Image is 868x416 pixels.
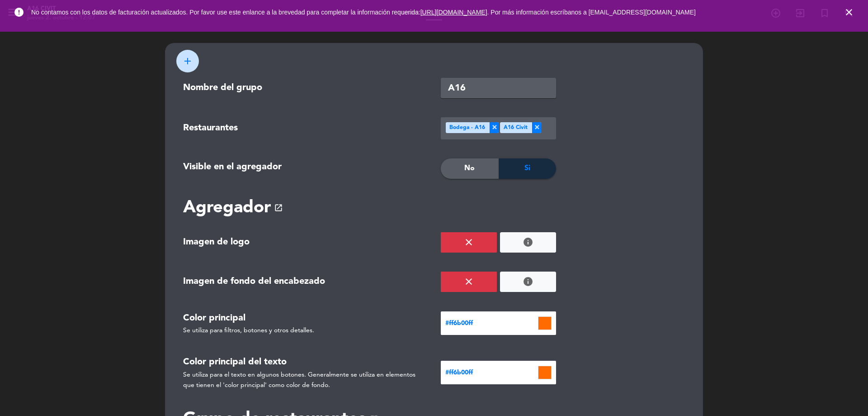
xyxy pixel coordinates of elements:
[176,50,199,72] button: add
[182,56,193,67] span: add
[504,124,528,131] span: A16 Civit
[532,122,541,133] span: ×
[183,274,427,289] div: Imagen de fondo del encabezado
[500,232,556,253] button: info
[464,163,475,174] span: No
[14,7,24,18] i: error
[445,368,538,378] span: #ff6b00ff
[31,9,696,16] span: No contamos con los datos de facturación actualizados. Por favor use este enlance a la brevedad p...
[441,272,497,292] button: close
[183,198,685,219] h2: Agregador
[445,318,538,329] span: #ff6b00ff
[463,237,474,248] i: close
[523,276,533,287] a: info
[441,232,497,253] button: close
[274,198,283,219] a: open_in_new
[183,235,427,250] div: Imagen de logo
[183,325,427,336] div: Se utiliza para filtros, botones y otros detalles.
[183,81,427,96] div: Nombre del grupo
[500,272,556,292] button: info
[183,355,427,370] div: Color principal del texto
[183,311,427,326] div: Color principal
[274,203,283,212] span: open_in_new
[183,160,282,175] label: Visible en el agregador
[490,122,499,133] span: ×
[524,163,530,174] span: Si
[183,121,427,136] div: Restaurantes
[420,9,487,16] a: [URL][DOMAIN_NAME]
[487,9,696,16] a: . Por más información escríbanos a [EMAIL_ADDRESS][DOMAIN_NAME]
[463,276,474,287] i: close
[449,124,485,131] span: Bodega - A16
[183,370,427,391] div: Se utiliza para el texto en algunos botones. Generalmente se utiliza en elementos que tienen el '...
[844,7,854,18] i: close
[523,237,533,248] a: info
